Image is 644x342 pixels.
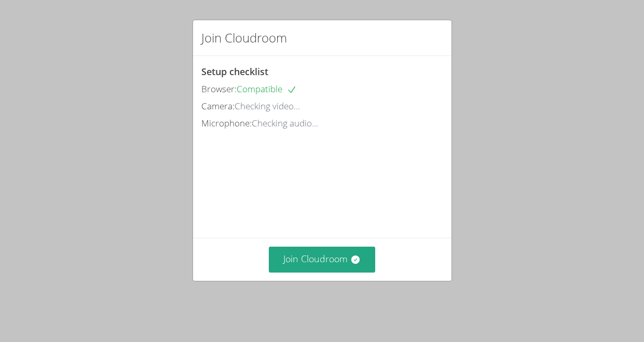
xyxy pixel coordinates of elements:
[201,100,235,112] span: Camera:
[201,28,287,47] h2: Join Cloudroom
[201,65,268,78] span: Setup checklist
[201,117,252,129] span: Microphone:
[252,117,318,129] span: Checking audio...
[269,247,375,272] button: Join Cloudroom
[201,83,237,95] span: Browser:
[237,83,297,95] span: Compatible
[235,100,300,112] span: Checking video...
